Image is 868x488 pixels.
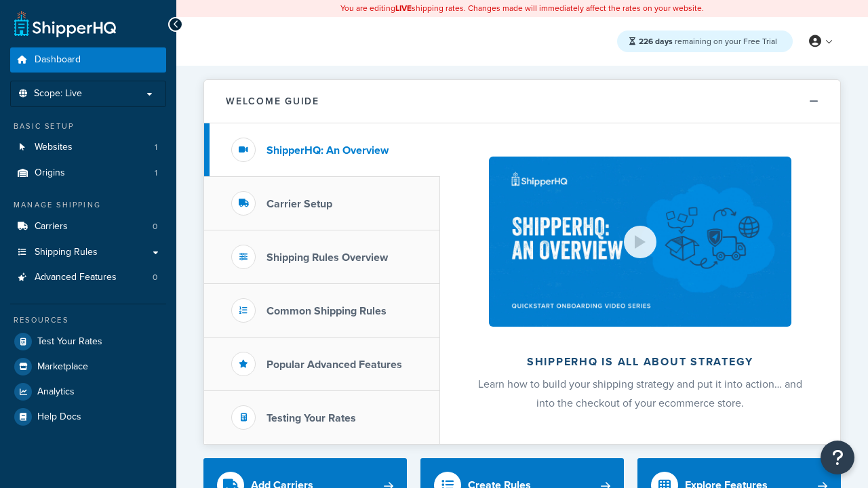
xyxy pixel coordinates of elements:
[10,405,166,429] a: Help Docs
[10,265,166,290] a: Advanced Features0
[476,356,804,368] h2: ShipperHQ is all about strategy
[155,142,157,153] span: 1
[10,380,166,404] a: Analytics
[395,2,412,14] b: LIVE
[267,359,402,371] h3: Popular Advanced Features
[10,265,166,290] li: Advanced Features
[10,214,166,239] a: Carriers0
[153,221,157,232] span: 0
[35,167,65,179] span: Origins
[10,161,166,186] a: Origins1
[35,272,117,283] span: Advanced Features
[10,329,166,354] a: Test Your Rates
[35,247,98,258] span: Shipping Rules
[267,305,387,317] h3: Common Shipping Rules
[478,376,802,411] span: Learn how to build your shipping strategy and put it into action… and into the checkout of your e...
[35,221,68,232] span: Carriers
[37,411,81,423] span: Help Docs
[37,386,75,398] span: Analytics
[10,161,166,186] li: Origins
[821,441,854,474] button: Open Resource Center
[10,135,166,160] li: Websites
[204,80,840,123] button: Welcome Guide
[489,157,791,327] img: ShipperHQ is all about strategy
[10,214,166,239] li: Carriers
[35,54,81,66] span: Dashboard
[37,361,88,373] span: Marketplace
[10,135,166,160] a: Websites1
[267,198,332,210] h3: Carrier Setup
[10,240,166,265] a: Shipping Rules
[267,412,356,424] h3: Testing Your Rates
[37,336,102,348] span: Test Your Rates
[10,121,166,132] div: Basic Setup
[639,35,673,47] strong: 226 days
[10,314,166,326] div: Resources
[10,354,166,379] a: Marketplace
[34,88,82,100] span: Scope: Live
[639,35,777,47] span: remaining on your Free Trial
[153,272,157,283] span: 0
[10,47,166,73] a: Dashboard
[155,167,157,179] span: 1
[267,251,388,264] h3: Shipping Rules Overview
[35,142,73,153] span: Websites
[226,96,319,106] h2: Welcome Guide
[267,144,389,157] h3: ShipperHQ: An Overview
[10,199,166,211] div: Manage Shipping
